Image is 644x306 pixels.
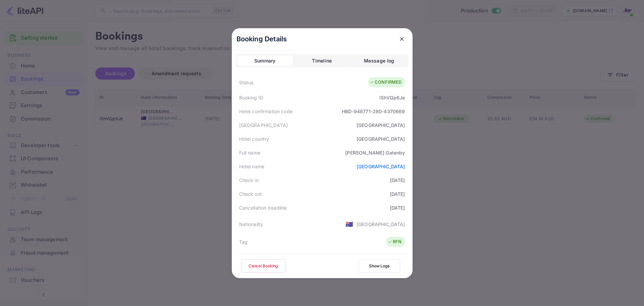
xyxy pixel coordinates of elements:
[236,34,287,44] p: Booking Details
[239,79,254,86] div: Status
[390,204,405,211] div: [DATE]
[396,33,408,45] button: close
[239,163,265,170] div: Hotel name
[345,149,405,156] div: [PERSON_NAME] Gatenby
[239,149,260,156] div: Full name
[357,221,405,228] div: [GEOGRAPHIC_DATA]
[237,55,293,66] button: Summary
[239,204,287,211] div: Cancellation deadline
[357,135,405,142] div: [GEOGRAPHIC_DATA]
[370,79,401,86] div: CONFIRMED
[239,177,259,184] div: Check in
[379,94,405,101] div: lShVQp6Je
[239,135,269,142] div: Hotel country
[364,57,394,65] div: Message log
[388,238,401,245] div: RFN
[359,259,400,273] button: Show Logs
[239,122,288,129] div: [GEOGRAPHIC_DATA]
[345,218,353,230] span: United States
[239,221,263,228] div: Nationality
[357,122,405,129] div: [GEOGRAPHIC_DATA]
[351,55,407,66] button: Message log
[312,57,332,65] div: Timeline
[357,164,405,169] a: [GEOGRAPHIC_DATA]
[342,108,405,115] div: HBD-948771-280-4370669
[390,190,405,198] div: [DATE]
[254,57,276,65] div: Summary
[294,55,350,66] button: Timeline
[239,108,292,115] div: Hotel confirmation code
[241,259,285,273] button: Cancel Booking
[239,190,262,198] div: Check out
[390,177,405,184] div: [DATE]
[239,94,264,101] div: Booking ID
[239,238,248,246] div: Tag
